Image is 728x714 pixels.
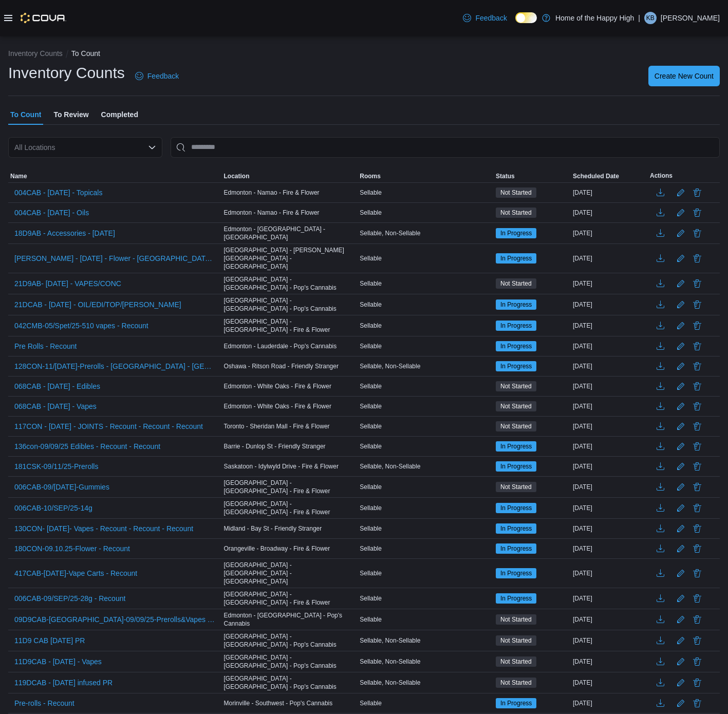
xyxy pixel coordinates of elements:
[675,379,687,394] button: Edit count details
[691,542,703,555] button: Delete
[500,188,532,197] span: Not Started
[224,172,250,180] span: Location
[224,402,331,410] span: Edmonton - White Oaks - Fire & Flower
[571,481,648,493] div: [DATE]
[496,698,536,708] span: In Progress
[10,276,125,291] button: 21D9AB- [DATE] - VAPES/CONC
[358,380,494,392] div: Sellable
[675,654,687,669] button: Edit count details
[14,361,216,371] span: 128CON-11/[DATE]-Prerolls - [GEOGRAPHIC_DATA] - [GEOGRAPHIC_DATA] - Friendly Stranger
[500,382,532,391] span: Not Started
[14,635,85,646] span: 11D9 CAB [DATE] PR
[675,633,687,648] button: Edit count details
[358,360,494,372] div: Sellable, Non-Sellable
[14,523,193,534] span: 130CON- [DATE]- Vapes - Recount - Recount - Recount
[691,340,703,352] button: Delete
[10,675,117,690] button: 119DCAB - [DATE] infused PR
[14,208,89,218] span: 004CAB - [DATE] - Oils
[571,320,648,332] div: [DATE]
[500,342,532,351] span: In Progress
[496,593,536,604] span: In Progress
[515,12,537,23] input: Dark Mode
[675,612,687,627] button: Edit count details
[571,420,648,433] div: [DATE]
[10,318,153,333] button: 042CMB-05/Spet/25-510 vapes - Recount
[691,420,703,433] button: Delete
[675,439,687,454] button: Edit count details
[691,360,703,372] button: Delete
[691,400,703,412] button: Delete
[571,502,648,514] div: [DATE]
[500,208,532,217] span: Not Started
[358,697,494,709] div: Sellable
[691,592,703,605] button: Delete
[496,635,536,646] span: Not Started
[691,227,703,239] button: Delete
[571,613,648,626] div: [DATE]
[500,362,532,371] span: In Progress
[358,677,494,689] div: Sellable, Non-Sellable
[571,697,648,709] div: [DATE]
[675,399,687,414] button: Edit count details
[14,698,74,708] span: Pre-rolls - Recount
[358,522,494,535] div: Sellable
[101,104,138,125] span: Completed
[10,633,89,648] button: 11D9 CAB [DATE] PR
[500,699,532,708] span: In Progress
[675,419,687,434] button: Edit count details
[358,186,494,199] div: Sellable
[224,442,326,450] span: Barrie - Dunlop St - Friendly Stranger
[571,298,648,311] div: [DATE]
[10,696,79,711] button: Pre-rolls - Recount
[8,63,125,83] h1: Inventory Counts
[496,321,536,331] span: In Progress
[10,379,104,394] button: 068CAB - [DATE] - Edibles
[691,567,703,579] button: Delete
[358,542,494,555] div: Sellable
[10,654,106,669] button: 11D9CAB - [DATE] - Vapes
[675,521,687,536] button: Edit count details
[71,49,100,58] button: To Count
[14,341,77,351] span: Pre Rolls - Recount
[224,561,356,586] span: [GEOGRAPHIC_DATA] - [GEOGRAPHIC_DATA] - [GEOGRAPHIC_DATA]
[500,462,532,471] span: In Progress
[10,591,129,606] button: 006CAB-09/SEP/25-28g - Recount
[14,461,98,472] span: 181CSK-09/11/25-Prerolls
[496,543,536,554] span: In Progress
[224,342,337,350] span: Edmonton - Lauderdale - Pop's Cannabis
[571,542,648,555] div: [DATE]
[10,205,93,220] button: 004CAB - [DATE] - Oils
[496,172,515,180] span: Status
[224,209,320,217] span: Edmonton - Namao - Fire & Flower
[224,544,330,553] span: Orangeville - Broadway - Fire & Flower
[358,567,494,579] div: Sellable
[14,568,137,578] span: 417CAB-[DATE]-Vape Carts - Recount
[496,503,536,513] span: In Progress
[14,253,216,264] span: [PERSON_NAME] - [DATE] - Flower - [GEOGRAPHIC_DATA] - [PERSON_NAME][GEOGRAPHIC_DATA] - [GEOGRAPHI...
[10,541,134,556] button: 180CON-09.10.25-Flower - Recount
[571,227,648,239] div: [DATE]
[10,566,141,581] button: 417CAB-[DATE]-Vape Carts - Recount
[10,172,27,180] span: Name
[224,382,331,390] span: Edmonton - White Oaks - Fire & Flower
[224,362,339,370] span: Oshawa - Ritson Road - Friendly Stranger
[10,297,185,312] button: 21DCAB - [DATE] - OIL/EDI/TOP/[PERSON_NAME]
[224,462,339,471] span: Saskatoon - Idylwyld Drive - Fire & Flower
[358,298,494,311] div: Sellable
[500,279,532,288] span: Not Started
[675,541,687,556] button: Edit count details
[459,8,511,28] a: Feedback
[496,253,536,264] span: In Progress
[571,360,648,372] div: [DATE]
[500,229,532,238] span: In Progress
[8,48,720,61] nav: An example of EuiBreadcrumbs
[675,591,687,606] button: Edit count details
[171,137,720,158] input: This is a search bar. After typing your query, hit enter to filter the results lower in the page.
[14,678,113,688] span: 119DCAB - [DATE] infused PR
[691,186,703,199] button: Delete
[496,381,536,391] span: Not Started
[571,252,648,265] div: [DATE]
[675,318,687,333] button: Edit count details
[358,170,494,182] button: Rooms
[515,23,516,24] span: Dark Mode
